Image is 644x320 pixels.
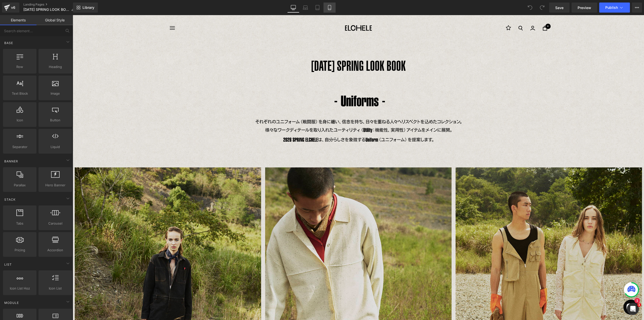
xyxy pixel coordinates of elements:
[632,3,642,13] button: More
[40,183,70,188] span: Hero Banner
[473,9,478,14] cart-count: 0
[40,247,70,253] span: Accordion
[2,3,19,13] a: v6
[324,3,336,13] a: Mobile
[40,118,70,123] span: Button
[525,3,535,13] button: Undo
[5,118,35,123] span: Icon
[5,221,35,226] span: Tabs
[5,144,35,150] span: Separator
[627,303,639,315] iframe: Intercom live chat
[4,300,19,305] span: Module
[537,3,547,13] button: Redo
[40,144,70,150] span: Liquid
[36,15,73,25] a: Global Style
[40,91,70,96] span: Image
[578,5,591,10] span: Preview
[4,262,12,267] span: List
[73,3,98,13] a: New Library
[287,3,299,13] a: Desktop
[5,64,35,69] span: Row
[5,286,35,291] span: Icon List Hoz
[5,183,35,188] span: Parallax
[572,3,597,13] a: Preview
[40,286,70,291] span: Icon List
[4,159,19,164] span: Banner
[311,3,324,13] a: Tablet
[10,4,16,11] div: v6
[40,221,70,226] span: Carousel
[5,91,35,96] span: Text Block
[23,3,79,7] a: Landing Pages
[40,64,70,69] span: Heading
[637,303,641,307] span: 1
[5,247,35,253] span: Pricing
[470,11,474,16] a: カート
[555,5,563,10] span: Save
[599,3,630,13] button: Publish
[83,5,94,10] span: Library
[605,6,618,10] span: Publish
[4,41,14,45] span: Base
[4,197,16,202] span: Stack
[299,3,311,13] a: Laptop
[549,285,567,301] inbox-online-store-chat: Shopifyオンラインストアチャット
[458,11,462,15] a: ログイン
[23,8,69,12] span: [DATE] SPRING LOOK BOOK
[446,11,450,16] a: 検索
